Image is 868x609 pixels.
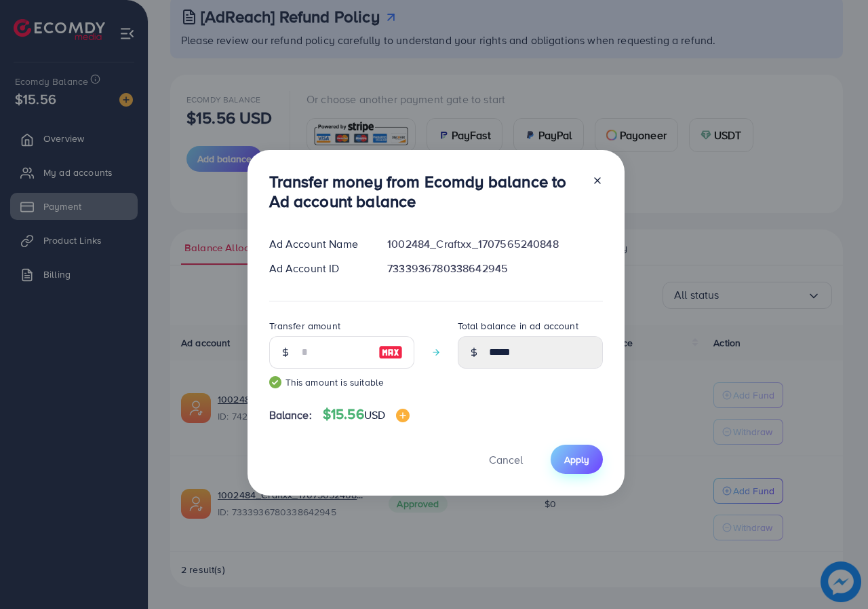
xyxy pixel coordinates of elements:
[258,261,377,276] div: Ad Account ID
[376,236,613,252] div: 1002484_Craftxx_1707565240848
[472,445,540,474] button: Cancel
[269,376,281,388] img: guide
[364,407,385,422] span: USD
[323,406,410,423] h4: $15.56
[269,319,340,333] label: Transfer amount
[489,452,523,467] span: Cancel
[396,409,410,422] img: image
[458,319,578,333] label: Total balance in ad account
[269,375,414,389] small: This amount is suitable
[564,453,589,466] span: Apply
[378,344,403,361] img: image
[258,236,377,252] div: Ad Account Name
[376,261,613,276] div: 7333936780338642945
[269,172,581,211] h3: Transfer money from Ecomdy balance to Ad account balance
[551,445,603,474] button: Apply
[269,407,312,423] span: Balance:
